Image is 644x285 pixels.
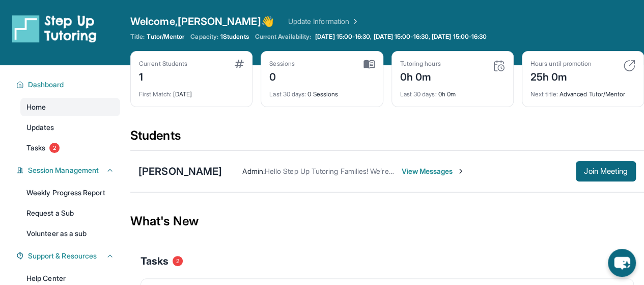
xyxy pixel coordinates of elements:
span: Dashboard [28,80,64,90]
span: Join Meeting [584,168,628,174]
span: Tutor/Mentor [147,33,184,41]
div: 0 Sessions [269,84,374,98]
img: card [623,60,635,72]
span: Session Management [28,165,99,175]
span: Last 30 days : [269,90,306,98]
span: Last 30 days : [400,90,437,98]
span: [DATE] 15:00-16:30, [DATE] 15:00-16:30, [DATE] 15:00-16:30 [315,33,487,41]
span: Support & Resources [28,251,97,261]
div: Students [130,127,644,150]
span: Next title : [530,90,558,98]
div: 0 [269,68,295,84]
span: First Match : [139,90,172,98]
span: Capacity: [190,33,218,41]
span: 2 [49,143,60,153]
div: Current Students [139,60,187,68]
a: Home [20,98,120,116]
div: Tutoring hours [400,60,441,68]
a: Updates [20,118,120,137]
a: [DATE] 15:00-16:30, [DATE] 15:00-16:30, [DATE] 15:00-16:30 [313,33,489,41]
div: [DATE] [139,84,244,98]
div: 0h 0m [400,68,441,84]
a: Request a Sub [20,204,120,222]
div: 25h 0m [530,68,592,84]
span: Updates [26,122,54,133]
button: Session Management [24,165,114,175]
span: Welcome, [PERSON_NAME] 👋 [130,14,274,29]
img: card [363,60,375,69]
a: Update Information [288,16,359,27]
button: Dashboard [24,80,114,90]
button: Join Meeting [576,161,636,182]
img: Chevron-Right [457,167,465,175]
span: Title: [130,33,145,41]
button: Support & Resources [24,251,114,261]
div: Sessions [269,60,295,68]
div: 0h 0m [400,84,505,98]
a: Volunteer as a sub [20,224,120,243]
span: 1 Students [220,33,249,41]
div: What's New [130,199,644,244]
span: 2 [173,256,183,266]
span: Tasks [141,254,169,268]
img: logo [12,14,97,43]
button: chat-button [608,249,636,277]
div: 1 [139,68,187,84]
a: Weekly Progress Report [20,184,120,202]
div: Hours until promotion [530,60,592,68]
span: View Messages [401,166,465,176]
span: Current Availability: [255,33,311,41]
img: card [235,60,244,68]
img: card [493,60,505,72]
span: Admin : [242,167,264,175]
div: Advanced Tutor/Mentor [530,84,635,98]
a: Tasks2 [20,139,120,157]
span: Tasks [26,143,45,153]
img: Chevron Right [349,16,359,27]
div: [PERSON_NAME] [138,164,222,178]
span: Home [26,102,46,112]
